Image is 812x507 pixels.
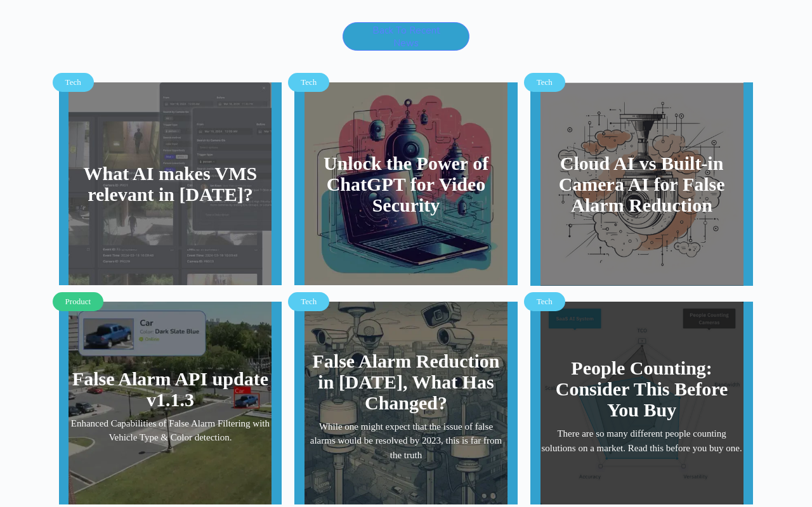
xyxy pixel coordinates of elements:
a: Back to Recent News [343,22,469,51]
h4: Cloud AI vs Built-in Camera AI for False Alarm Reduction [541,153,742,215]
div: Tech [53,73,94,92]
div: While one might expect that the issue of false alarms would be resolved by 2023, this is far from... [306,420,506,463]
div: There are so many different people counting solutions on a market. Read this before you buy one. [541,427,742,455]
h4: Unlock the Power of ChatGPT for Video Security [306,153,506,215]
a: TechPeople Counting: Consider This Before You BuyThere are so many different people counting solu... [530,302,754,504]
div: Tech [288,292,329,311]
a: TechUnlock the Power of ChatGPT for Video Security [294,82,518,285]
div: Tech [288,73,329,92]
a: TechCloud AI vs Built-in Camera AI for False Alarm Reduction [530,82,754,286]
h4: False Alarm Reduction in [DATE], What Has Changed? [306,350,506,413]
div: Enhanced Capabilities of False Alarm Filtering with Vehicle Type & Color detection. [70,416,270,445]
div: Tech [524,292,565,311]
a: TechWhat AI makes VMS relevant in [DATE]? [59,82,282,285]
div: Product [53,292,103,311]
h4: False Alarm API update v1.1.3 [70,368,270,410]
h4: People Counting: Consider This Before You Buy [541,357,742,420]
h4: What AI makes VMS relevant in [DATE]? [70,163,270,205]
a: TechFalse Alarm Reduction in [DATE], What Has Changed?While one might expect that the issue of fa... [294,302,518,504]
div: Tech [524,73,565,92]
a: ProductFalse Alarm API update v1.1.3Enhanced Capabilities of False Alarm Filtering with Vehicle T... [59,302,282,504]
